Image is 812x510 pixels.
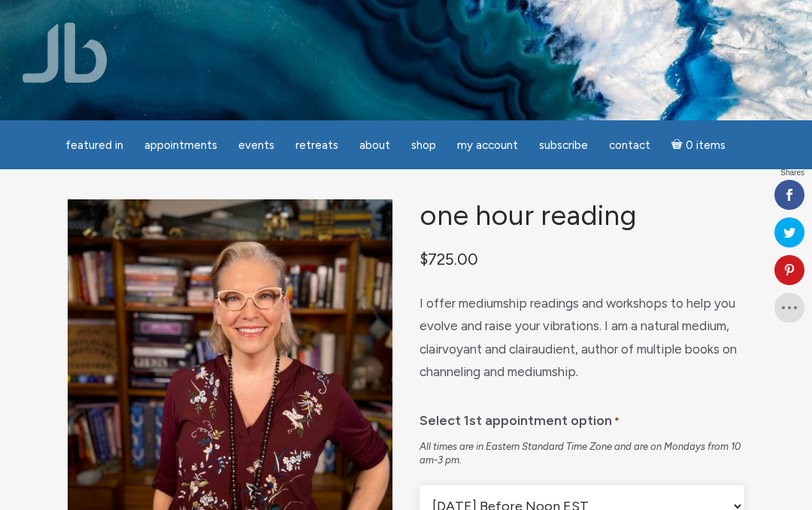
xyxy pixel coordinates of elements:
[686,140,726,151] span: 0 items
[229,131,283,160] a: Events
[609,138,650,152] span: Contact
[671,138,686,152] i: Cart
[530,131,597,160] a: Subscribe
[238,138,274,152] span: Events
[65,138,123,152] span: featured in
[539,138,588,152] span: Subscribe
[286,131,347,160] a: Retreats
[411,138,436,152] span: Shop
[359,138,390,152] span: About
[420,250,428,269] span: $
[420,402,620,434] label: Select 1st appointment option
[56,131,132,160] a: featured in
[420,250,478,269] bdi: 725.00
[420,440,744,467] div: All times are in Eastern Standard Time Zone and are on Mondays from 10 am-3 pm.
[780,169,804,177] span: Shares
[144,138,217,152] span: Appointments
[295,138,338,152] span: Retreats
[662,129,735,160] a: Cart0 items
[135,131,226,160] a: Appointments
[448,131,527,160] a: My Account
[600,131,659,160] a: Contact
[420,296,737,380] span: I offer mediumship readings and workshops to help you evolve and raise your vibrations. I am a na...
[402,131,445,160] a: Shop
[23,23,108,83] img: Jamie Butler. The Everyday Medium
[350,131,399,160] a: About
[420,199,744,230] h1: One Hour Reading
[457,138,518,152] span: My Account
